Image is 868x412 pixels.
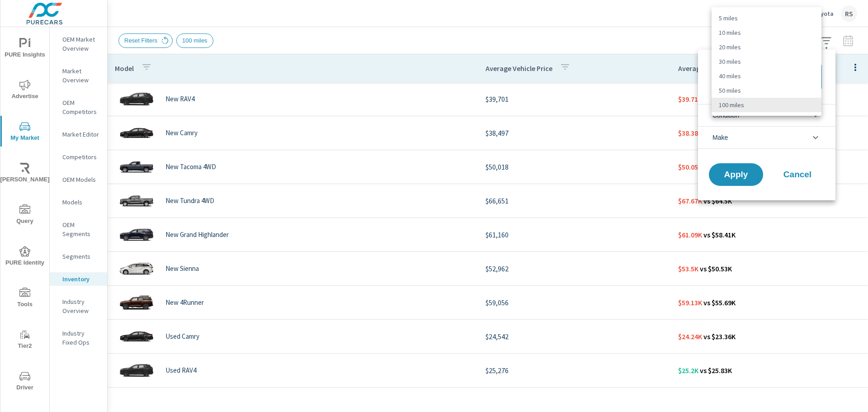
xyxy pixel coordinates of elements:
li: 10 miles [712,25,821,40]
li: 40 miles [712,69,821,83]
li: 100 miles [712,98,821,112]
li: 20 miles [712,40,821,54]
li: 50 miles [712,83,821,98]
li: 30 miles [712,54,821,69]
li: 5 miles [712,11,821,25]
